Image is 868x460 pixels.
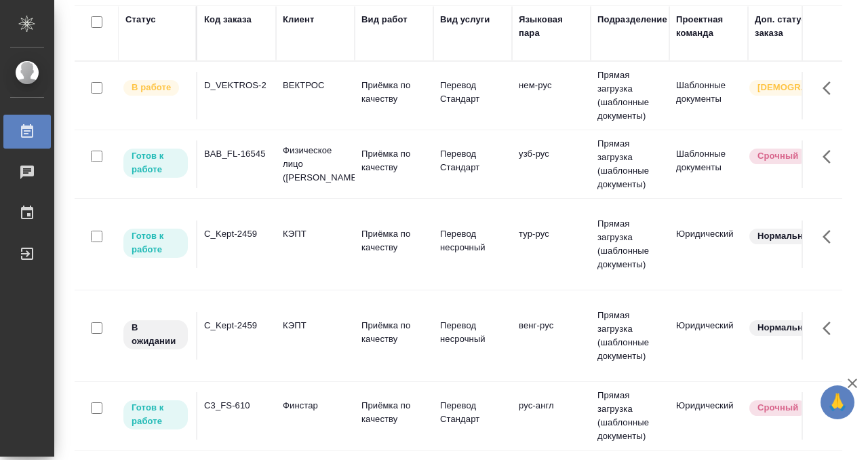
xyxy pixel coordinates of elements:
td: Прямая загрузка (шаблонные документы) [591,302,669,370]
div: Подразделение [597,13,667,26]
div: Клиент [283,13,314,26]
td: Прямая загрузка (шаблонные документы) [591,130,669,198]
button: 🙏 [821,385,854,419]
button: Здесь прячутся важные кнопки [814,140,847,173]
div: C_Kept-2459 [204,319,269,332]
p: Срочный [757,149,798,163]
td: Шаблонные документы [669,72,748,119]
td: Юридический [669,221,748,268]
p: Перевод Стандарт [440,79,505,106]
p: Приёмка по качеству [361,319,427,346]
div: Доп. статус заказа [755,13,826,40]
p: Перевод несрочный [440,319,505,346]
div: Исполнитель может приступить к работе [122,227,189,259]
div: Статус [125,13,156,26]
p: Нормальный [757,321,816,334]
div: BAB_FL-16545 [204,147,269,161]
td: нем-рус [512,72,591,119]
p: КЭПТ [283,227,348,241]
div: Проектная команда [676,13,741,40]
td: узб-рус [512,140,591,188]
p: Приёмка по качеству [361,147,427,174]
button: Здесь прячутся важные кнопки [814,392,847,425]
p: Готов к работе [132,149,180,176]
p: В работе [132,81,171,94]
p: Срочный [757,401,798,415]
td: тур-рус [512,221,591,268]
div: Исполнитель может приступить к работе [122,147,189,179]
div: Вид услуги [440,13,490,26]
button: Здесь прячутся важные кнопки [814,221,847,253]
p: Готов к работе [132,401,180,428]
p: Нормальный [757,229,816,243]
p: Физическое лицо ([PERSON_NAME]) [283,144,348,185]
p: КЭПТ [283,319,348,332]
td: Юридический [669,312,748,360]
td: Юридический [669,392,748,440]
p: Приёмка по качеству [361,399,427,426]
div: Исполнитель назначен, приступать к работе пока рано [122,319,189,351]
p: Финстар [283,399,348,413]
p: Приёмка по качеству [361,227,427,254]
div: D_VEKTROS-2 [204,79,269,92]
div: C_Kept-2459 [204,227,269,241]
p: Приёмка по качеству [361,79,427,106]
td: Прямая загрузка (шаблонные документы) [591,382,669,450]
div: Вид работ [361,13,408,26]
td: Шаблонные документы [669,140,748,188]
p: Перевод Стандарт [440,399,505,426]
button: Здесь прячутся важные кнопки [814,312,847,345]
div: Исполнитель выполняет работу [122,79,189,97]
button: Здесь прячутся важные кнопки [814,72,847,104]
p: ВЕКТРОС [283,79,348,92]
div: Исполнитель может приступить к работе [122,399,189,431]
div: C3_FS-610 [204,399,269,413]
p: Перевод несрочный [440,227,505,254]
p: [DEMOGRAPHIC_DATA] [757,81,825,94]
p: Перевод Стандарт [440,147,505,174]
td: рус-англ [512,392,591,440]
div: Языковая пара [519,13,584,40]
td: Прямая загрузка (шаблонные документы) [591,62,669,130]
div: Код заказа [204,13,252,26]
p: Готов к работе [132,229,180,256]
td: венг-рус [512,312,591,360]
span: 🙏 [826,388,849,417]
p: В ожидании [132,321,180,348]
td: Прямая загрузка (шаблонные документы) [591,210,669,278]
